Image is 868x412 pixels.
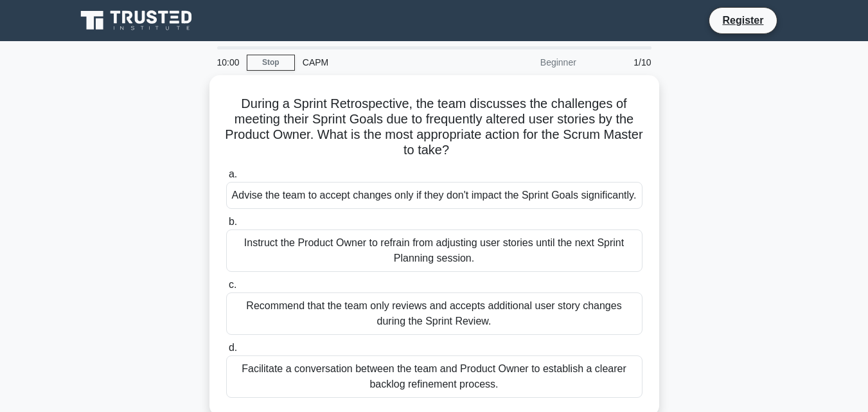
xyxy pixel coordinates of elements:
a: Stop [247,55,295,71]
h5: During a Sprint Retrospective, the team discusses the challenges of meeting their Sprint Goals du... [225,96,644,159]
div: Facilitate a conversation between the team and Product Owner to establish a clearer backlog refin... [226,355,642,398]
span: b. [229,216,237,227]
span: a. [229,168,237,179]
a: Register [714,12,771,28]
span: c. [229,279,236,290]
div: Recommend that the team only reviews and accepts additional user story changes during the Sprint ... [226,292,642,335]
div: 10:00 [209,49,247,75]
div: CAPM [295,49,472,75]
div: Instruct the Product Owner to refrain from adjusting user stories until the next Sprint Planning ... [226,229,642,272]
span: d. [229,342,237,353]
div: Advise the team to accept changes only if they don't impact the Sprint Goals significantly. [226,182,642,209]
div: Beginner [472,49,584,75]
div: 1/10 [584,49,659,75]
